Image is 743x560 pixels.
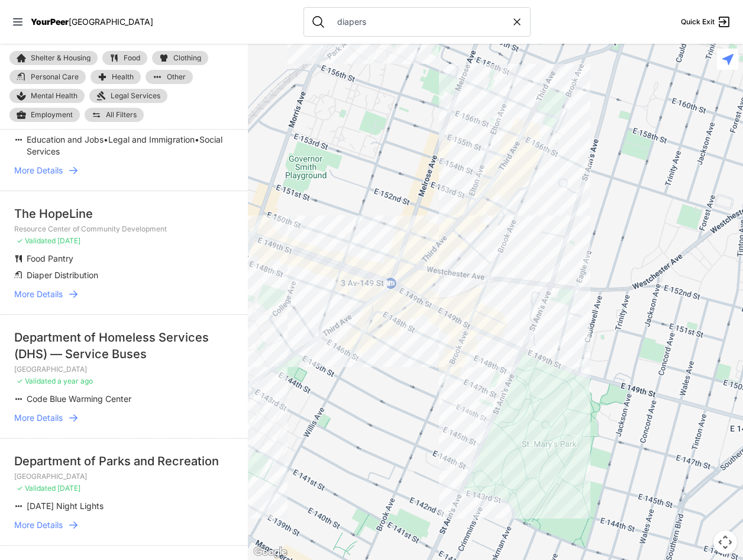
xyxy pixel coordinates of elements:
[251,545,290,560] img: Google
[85,108,144,122] a: All Filters
[9,51,98,65] a: Shelter & Housing
[57,376,93,385] span: a year ago
[681,17,715,27] span: Quick Exit
[17,484,56,493] span: ✓ Validated
[14,288,234,300] a: More Details
[14,329,234,362] div: Department of Homeless Services (DHS) — Service Buses
[248,44,743,560] div: The Bronx Pride Center
[14,453,234,469] div: Department of Parks and Recreation
[167,73,186,81] span: Other
[57,236,80,245] span: [DATE]
[89,89,167,103] a: Legal Services
[195,134,199,144] span: •
[91,70,141,84] a: Health
[31,73,79,81] span: Personal Care
[152,51,208,65] a: Clothing
[330,16,511,28] input: Search
[713,530,737,554] button: Map camera controls
[27,253,73,263] span: Food Pantry
[14,365,234,374] p: [GEOGRAPHIC_DATA]
[108,134,195,144] span: Legal and Immigration
[27,394,131,404] span: Code Blue Warming Center
[27,270,98,280] span: Diaper Distribution
[173,54,201,62] span: Clothing
[14,165,234,176] a: More Details
[17,376,56,385] span: ✓ Validated
[124,54,140,62] span: Food
[9,70,86,84] a: Personal Care
[31,54,91,62] span: Shelter & Housing
[69,17,153,27] span: [GEOGRAPHIC_DATA]
[106,111,137,118] span: All Filters
[31,110,73,120] span: Employment
[146,70,193,84] a: Other
[14,165,63,176] span: More Details
[681,15,731,29] a: Quick Exit
[31,18,153,25] a: YourPeer[GEOGRAPHIC_DATA]
[9,108,80,122] a: Employment
[14,519,234,531] a: More Details
[14,472,234,481] p: [GEOGRAPHIC_DATA]
[31,91,77,101] span: Mental Health
[102,51,147,65] a: Food
[57,484,80,493] span: [DATE]
[112,73,134,81] span: Health
[14,412,63,424] span: More Details
[17,236,56,245] span: ✓ Validated
[14,288,63,300] span: More Details
[104,134,108,144] span: •
[14,224,234,234] p: Resource Center of Community Development
[14,519,63,531] span: More Details
[251,545,290,560] a: Open this area in Google Maps (opens a new window)
[27,134,104,144] span: Education and Jobs
[14,205,234,222] div: The HopeLine
[9,89,85,103] a: Mental Health
[27,501,104,511] span: [DATE] Night Lights
[111,91,160,101] span: Legal Services
[31,17,69,27] span: YourPeer
[14,412,234,424] a: More Details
